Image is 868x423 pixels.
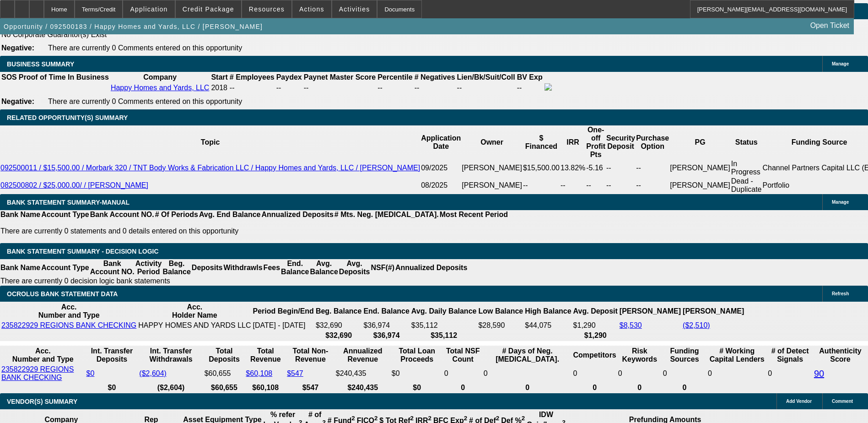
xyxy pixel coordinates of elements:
[663,347,706,364] th: Funding Sources
[560,177,586,194] td: --
[522,415,525,422] sup: 2
[1,44,34,52] b: Negative:
[363,303,410,320] th: End. Balance
[204,365,245,382] td: $60,655
[199,210,261,219] th: Avg. End Balance
[111,84,210,92] a: Happy Homes and Yards, LLC
[573,331,618,340] th: $1,290
[138,303,251,320] th: Acc. Holder Name
[415,84,455,92] div: --
[377,84,412,92] div: --
[421,159,461,177] td: 09/2025
[395,259,468,277] th: Annualized Deposits
[606,159,636,177] td: --
[334,210,439,219] th: # Mts. Neg. [MEDICAL_DATA].
[707,347,766,364] th: # Working Capital Lenders
[663,383,706,392] th: 0
[139,347,203,364] th: Int. Transfer Withdrawals
[461,159,523,177] td: [PERSON_NAME]
[483,347,572,364] th: # Days of Neg. [MEDICAL_DATA].
[7,248,159,255] span: Bank Statement Summary - Decision Logic
[682,303,744,320] th: [PERSON_NAME]
[411,321,477,330] td: $35,112
[287,369,303,377] a: $547
[210,83,228,93] td: 2018
[731,125,762,159] th: Status
[0,164,420,172] a: 092500011 / $15,500.00 / Morbark 320 / TNT Body Works & Fabrication LLC / Happy Homes and Yards, ...
[461,125,523,159] th: Owner
[253,303,314,320] th: Period Begin/End
[191,259,223,277] th: Deposits
[524,303,571,320] th: High Balance
[464,415,467,422] sup: 2
[276,83,302,93] td: --
[139,369,167,377] a: ($2,604)
[586,125,606,159] th: One-off Profit Pts
[48,44,242,52] span: There are currently 0 Comments entered on this opportunity
[478,303,523,320] th: Low Balance
[90,259,135,277] th: Bank Account NO.
[832,61,849,66] span: Manage
[483,383,572,392] th: 0
[767,347,813,364] th: # of Detect Signals
[478,321,523,330] td: $28,590
[332,0,377,18] button: Activities
[786,399,812,404] span: Add Vendor
[276,73,302,81] b: Paydex
[86,347,138,364] th: Int. Transfer Deposits
[263,259,280,277] th: Fees
[162,259,191,277] th: Beg. Balance
[517,73,543,81] b: BV Exp
[814,369,824,379] a: 90
[299,5,324,13] span: Actions
[309,259,338,277] th: Avg. Balance
[517,83,543,93] td: --
[41,210,90,219] th: Account Type
[618,365,662,382] td: 0
[461,177,523,194] td: [PERSON_NAME]
[339,259,371,277] th: Avg. Deposits
[204,383,245,392] th: $60,655
[138,321,251,330] td: HAPPY HOMES AND YARDS LLC
[1,303,137,320] th: Acc. Number and Type
[444,365,482,382] td: 0
[731,159,762,177] td: In Progress
[315,331,362,340] th: $32,690
[377,73,412,81] b: Percentile
[130,5,167,13] span: Application
[731,177,762,194] td: Dead - Duplicate
[315,321,362,330] td: $32,690
[245,383,286,392] th: $60,108
[123,0,174,18] button: Application
[335,347,390,364] th: Annualized Revenue
[304,84,376,92] div: --
[523,125,560,159] th: $ Financed
[573,303,618,320] th: Avg. Deposit
[1,73,17,82] th: SOS
[245,347,286,364] th: Total Revenue
[573,365,617,382] td: 0
[339,5,370,13] span: Activities
[155,210,199,219] th: # Of Periods
[683,321,710,329] a: ($2,510)
[618,383,662,392] th: 0
[586,159,606,177] td: -5.16
[223,259,263,277] th: Withdrawls
[669,159,731,177] td: [PERSON_NAME]
[86,369,95,377] a: $0
[363,331,410,340] th: $36,974
[90,210,155,219] th: Bank Account NO.
[669,177,731,194] td: [PERSON_NAME]
[708,369,712,377] span: 0
[573,383,617,392] th: 0
[230,73,275,81] b: # Employees
[363,321,410,330] td: $36,974
[636,125,669,159] th: Purchase Option
[211,73,227,81] b: Start
[636,159,669,177] td: --
[606,125,636,159] th: Security Deposit
[204,347,245,364] th: Total Deposits
[7,290,118,298] span: OCROLUS BANK STATEMENT DATA
[1,365,74,381] a: 235822929 REGIONS BANK CHECKING
[586,177,606,194] td: --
